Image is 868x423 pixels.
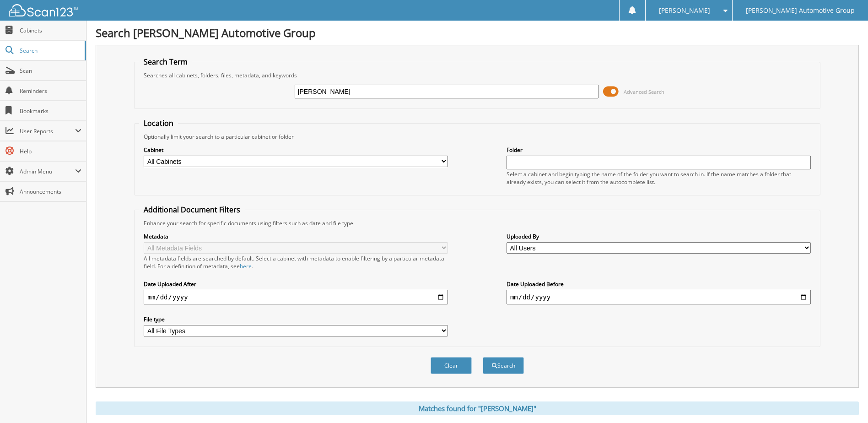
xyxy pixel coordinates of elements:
[139,57,192,67] legend: Search Term
[144,280,448,288] label: Date Uploaded After
[483,357,524,374] button: Search
[139,219,815,227] div: Enhance your search for specific documents using filters such as date and file type.
[507,280,811,288] label: Date Uploaded Before
[20,107,81,115] span: Bookmarks
[20,27,81,34] span: Cabinets
[139,133,815,141] div: Optionally limit your search to a particular cabinet or folder
[20,168,75,175] span: Admin Menu
[431,357,472,374] button: Clear
[746,8,855,13] span: [PERSON_NAME] Automotive Group
[96,401,859,415] div: Matches found for "[PERSON_NAME]"
[20,147,81,155] span: Help
[144,146,448,154] label: Cabinet
[144,315,448,323] label: File type
[659,8,710,13] span: [PERSON_NAME]
[624,88,664,95] span: Advanced Search
[507,233,811,240] label: Uploaded By
[144,290,448,304] input: start
[20,87,81,95] span: Reminders
[139,205,245,215] legend: Additional Document Filters
[507,146,811,154] label: Folder
[9,4,78,16] img: scan123-logo-white.svg
[144,233,448,240] label: Metadata
[139,71,815,79] div: Searches all cabinets, folders, files, metadata, and keywords
[507,290,811,304] input: end
[20,67,81,75] span: Scan
[144,255,448,270] div: All metadata fields are searched by default. Select a cabinet with metadata to enable filtering b...
[507,170,811,186] div: Select a cabinet and begin typing the name of the folder you want to search in. If the name match...
[240,262,252,270] a: here
[96,25,859,40] h1: Search [PERSON_NAME] Automotive Group
[20,188,81,195] span: Announcements
[20,47,80,54] span: Search
[139,118,178,128] legend: Location
[20,127,75,135] span: User Reports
